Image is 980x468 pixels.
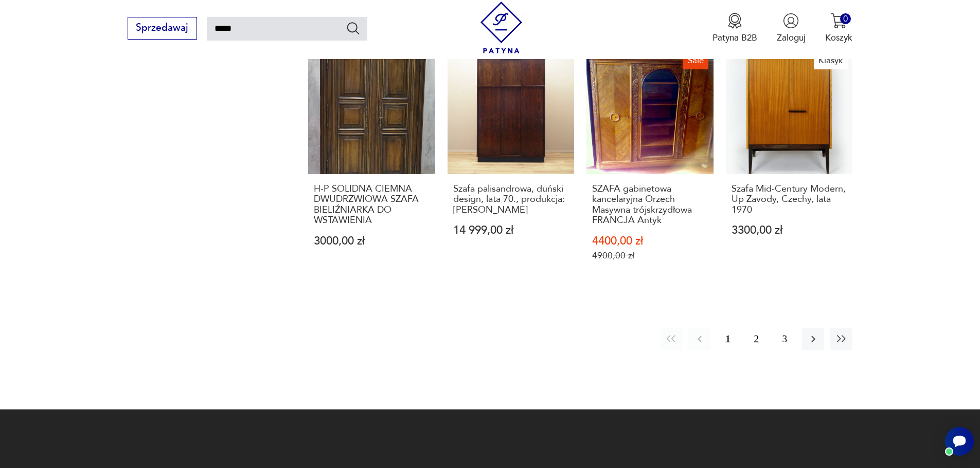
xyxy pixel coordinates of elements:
[726,47,853,285] a: KlasykSzafa Mid-Century Modern, Up Zavody, Czechy, lata 1970Szafa Mid-Century Modern, Up Zavody, ...
[592,184,708,226] h3: SZAFA gabinetowa kancelaryjna Orzech Masywna trójskrzydłowa FRANCJA Antyk
[712,13,757,44] a: Ikona medaluPatyna B2B
[128,25,197,33] a: Sprzedawaj
[314,236,430,247] p: 3000,00 zł
[825,32,852,44] p: Koszyk
[945,427,974,456] iframe: Smartsupp widget button
[732,225,847,236] p: 3300,00 zł
[727,13,743,29] img: Ikona medalu
[717,328,739,350] button: 1
[777,32,806,44] p: Zaloguj
[745,328,768,350] button: 2
[592,236,708,247] p: 4400,00 zł
[712,13,757,44] button: Patyna B2B
[831,13,847,29] img: Ikona koszyka
[346,21,361,35] button: Szukaj
[308,47,435,285] a: H-P SOLIDNA CIEMNA DWUDRZWIOWA SZAFA BIELIŹNIARKA DO WSTAWIENIAH-P SOLIDNA CIEMNA DWUDRZWIOWA SZA...
[314,184,430,226] h3: H-P SOLIDNA CIEMNA DWUDRZWIOWA SZAFA BIELIŹNIARKA DO WSTAWIENIA
[777,13,806,44] button: Zaloguj
[825,13,852,44] button: 0Koszyk
[783,13,799,29] img: Ikonka użytkownika
[592,250,708,261] p: 4900,00 zł
[840,13,851,24] div: 0
[732,184,847,215] h3: Szafa Mid-Century Modern, Up Zavody, Czechy, lata 1970
[586,47,714,285] a: SaleSZAFA gabinetowa kancelaryjna Orzech Masywna trójskrzydłowa FRANCJA AntykSZAFA gabinetowa kan...
[448,47,575,285] a: Szafa palisandrowa, duński design, lata 70., produkcja: DaniaSzafa palisandrowa, duński design, l...
[774,328,796,350] button: 3
[453,225,569,236] p: 14 999,00 zł
[712,32,757,44] p: Patyna B2B
[453,184,569,215] h3: Szafa palisandrowa, duński design, lata 70., produkcja: [PERSON_NAME]
[475,2,527,53] img: Patyna - sklep z meblami i dekoracjami vintage
[128,17,197,40] button: Sprzedawaj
